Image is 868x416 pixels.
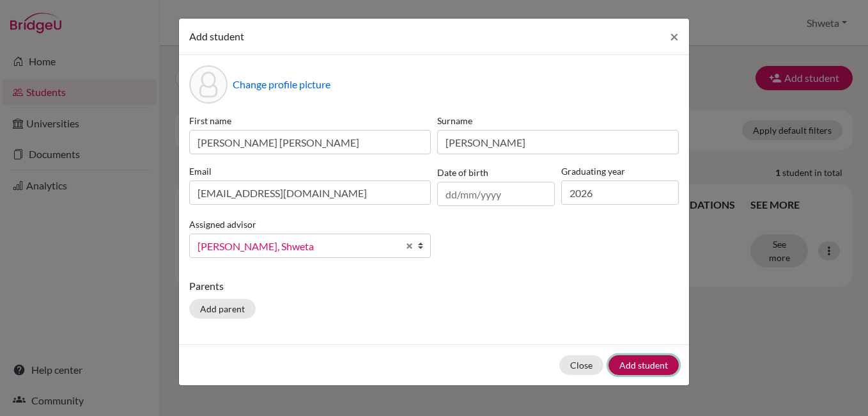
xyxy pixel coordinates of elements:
[189,114,431,127] label: First name
[189,164,431,178] label: Email
[189,30,244,42] span: Add student
[559,355,603,375] button: Close
[608,355,679,375] button: Add student
[189,278,679,294] p: Parents
[670,27,679,45] span: ×
[437,114,679,127] label: Surname
[189,299,256,319] button: Add parent
[660,19,689,54] button: Close
[198,238,398,255] span: [PERSON_NAME], Shweta
[189,65,228,104] div: Profile picture
[437,166,488,179] label: Date of birth
[189,218,256,231] label: Assigned advisor
[437,182,555,206] input: dd/mm/yyyy
[561,164,679,178] label: Graduating year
